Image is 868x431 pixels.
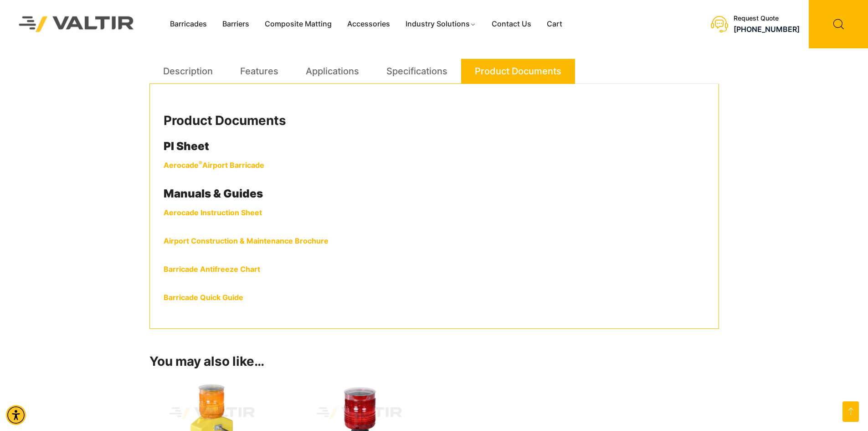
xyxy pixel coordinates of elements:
[215,17,257,31] a: Barriers
[7,4,146,44] img: Valtir Rentals
[149,354,719,369] h2: You may also like…
[162,17,215,31] a: Barricades
[164,113,705,129] h2: Product Documents
[164,236,329,245] a: Airport Construction & Maintenance Brochure - open in a new tab
[484,17,539,31] a: Contact Us
[398,17,484,31] a: Industry Solutions
[240,59,278,83] a: Features
[164,208,262,217] a: Aerocade Instruction Sheet
[164,140,209,153] strong: PI Sheet
[842,401,859,422] a: Open this option
[539,17,570,31] a: Cart
[257,17,339,31] a: Composite Matting
[164,161,264,170] a: Aerocade ® Airport Barricade
[164,265,260,274] a: Barricade Antifreeze Chart - open in a new tab
[475,59,561,83] a: Product Documents
[164,187,263,200] strong: Manuals & Guides
[164,293,243,302] a: Barricade Quick Guide - open in a new tab
[6,405,26,425] div: Accessibility Menu
[199,160,202,166] sup: ®
[734,15,800,22] div: Request Quote
[306,59,359,83] a: Applications
[386,59,447,83] a: Specifications
[164,161,264,170] strong: Aerocade Airport Barricade
[163,59,213,83] a: Description
[734,25,800,34] a: call (888) 496-3625
[339,17,398,31] a: Accessories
